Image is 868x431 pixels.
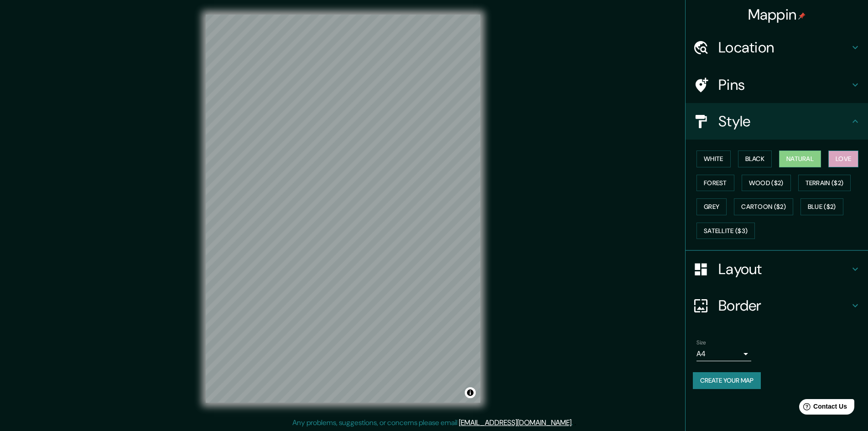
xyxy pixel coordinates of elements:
[686,287,868,324] div: Border
[686,103,868,140] div: Style
[734,198,793,215] button: Cartoon ($2)
[686,67,868,103] div: Pins
[828,151,858,167] button: Love
[696,223,755,239] button: Satellite ($3)
[574,417,576,428] div: .
[292,417,573,428] p: Any problems, suggestions, or concerns please email .
[718,112,850,130] h4: Style
[693,372,761,389] button: Create your map
[738,151,772,167] button: Black
[779,151,821,167] button: Natural
[465,387,476,398] button: Toggle attribution
[696,347,751,361] div: A4
[686,29,868,66] div: Location
[686,251,868,287] div: Layout
[798,12,806,20] img: pin-icon.png
[742,175,791,192] button: Wood ($2)
[798,175,851,192] button: Terrain ($2)
[696,198,727,215] button: Grey
[718,38,850,57] h4: Location
[718,296,850,315] h4: Border
[459,418,572,427] a: [EMAIL_ADDRESS][DOMAIN_NAME]
[696,175,734,192] button: Forest
[206,15,480,403] canvas: Map
[718,76,850,94] h4: Pins
[696,339,706,347] label: Size
[787,395,858,421] iframe: Help widget launcher
[800,198,843,215] button: Blue ($2)
[696,151,731,167] button: White
[748,5,806,24] h4: Mappin
[718,260,850,278] h4: Layout
[573,417,574,428] div: .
